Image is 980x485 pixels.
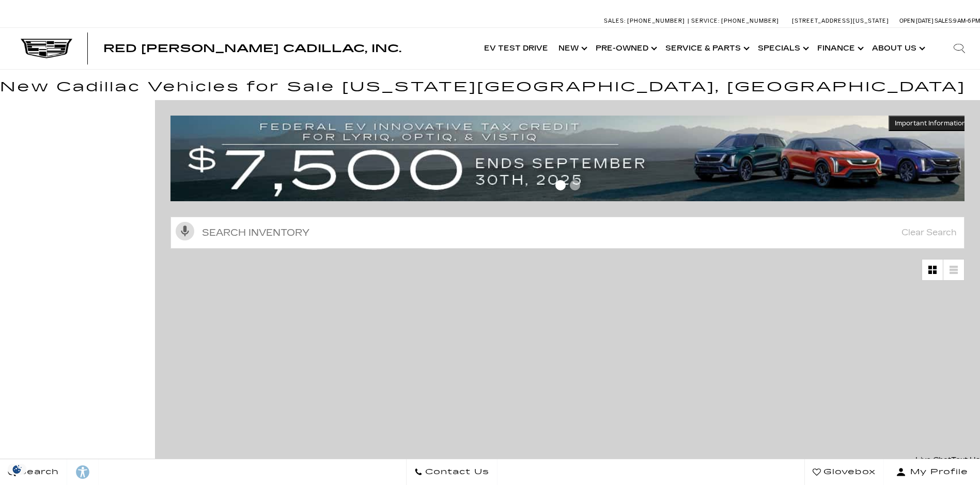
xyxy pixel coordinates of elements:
[895,119,966,127] span: Important Information
[889,116,972,131] button: Important Information
[479,28,553,69] a: EV Test Drive
[627,18,685,24] span: [PHONE_NUMBER]
[5,464,29,475] img: Opt-Out Icon
[170,217,965,249] input: Search Inventory
[16,465,59,479] span: Search
[21,39,72,58] img: Cadillac Dark Logo with Cadillac White Text
[604,18,688,24] a: Sales: [PHONE_NUMBER]
[5,464,29,475] section: Click to Open Cookie Consent Modal
[935,18,953,24] span: Sales:
[951,456,980,464] span: Text Us
[821,465,876,479] span: Glovebox
[553,28,590,69] a: New
[570,180,580,190] span: Go to slide 2
[691,18,720,24] span: Service:
[953,18,980,24] span: 9 AM-6 PM
[884,459,980,485] button: Open user profile menu
[906,465,968,479] span: My Profile
[170,116,972,201] img: vrp-tax-ending-august-version
[406,459,497,485] a: Contact Us
[792,18,889,24] a: [STREET_ADDRESS][US_STATE]
[951,453,980,467] a: Text Us
[103,43,401,54] a: Red [PERSON_NAME] Cadillac, Inc.
[812,28,867,69] a: Finance
[590,28,660,69] a: Pre-Owned
[176,222,194,240] svg: Click to toggle on voice search
[804,459,884,485] a: Glovebox
[660,28,753,69] a: Service & Parts
[604,18,626,24] span: Sales:
[753,28,812,69] a: Specials
[103,42,401,55] span: Red [PERSON_NAME] Cadillac, Inc.
[555,180,566,190] span: Go to slide 1
[899,18,934,24] span: Open [DATE]
[915,453,951,467] a: Live Chat
[721,18,779,24] span: [PHONE_NUMBER]
[688,18,782,24] a: Service: [PHONE_NUMBER]
[867,28,928,69] a: About Us
[423,465,489,479] span: Contact Us
[915,456,951,464] span: Live Chat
